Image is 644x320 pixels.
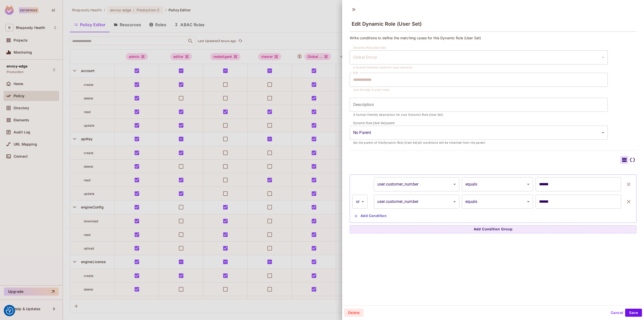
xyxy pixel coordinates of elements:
[6,307,13,314] button: Consent Preferences
[374,195,459,209] div: user.customer_number
[462,195,533,209] div: equals
[353,121,395,125] label: Dynamic Role (User Set) parent
[352,21,422,27] span: Edit Dynamic Role (User Set)
[462,177,533,191] div: equals
[344,309,364,317] button: Delete
[353,70,358,75] label: Key
[352,212,389,220] button: Add Condition
[353,88,604,93] p: Use this key in your code.
[353,113,604,118] p: A human-friendly description for your Dynamic Role (User Set)
[352,195,368,209] div: or
[350,126,608,140] div: Without label
[353,65,604,70] p: a human-friendly name for your resource
[350,225,636,233] button: Add Condition Group
[353,46,386,50] label: Dynamic Role (User Set)
[6,307,13,314] img: Revisit consent button
[350,35,636,40] p: Write conditions to define the matching cases for this Dynamic Role (User Set)
[353,140,604,146] p: Set the parent of this Dynamic Role (User Set) all conditions will be inherited from the parent
[350,50,608,64] div: Without label
[625,309,642,317] button: Save
[374,177,459,191] div: user.customer_number
[609,309,625,317] button: Cancel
